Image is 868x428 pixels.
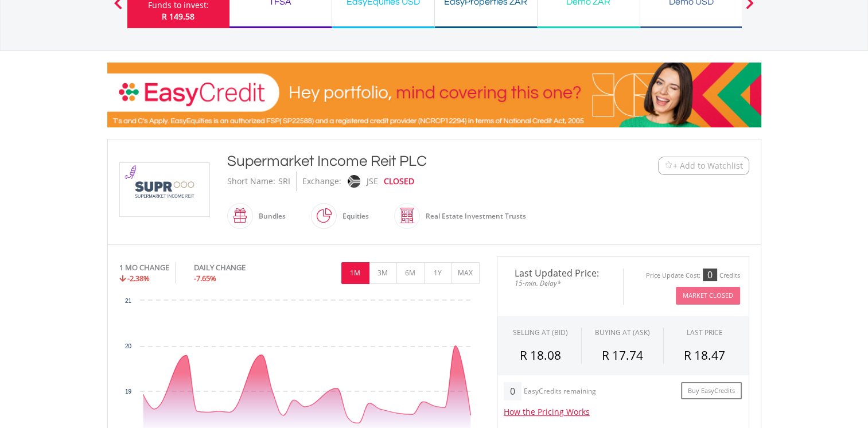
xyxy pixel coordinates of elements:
button: 3M [369,262,397,284]
div: Real Estate Investment Trusts [420,203,526,230]
div: EasyCredits remaining [524,387,596,397]
div: DAILY CHANGE [194,262,284,273]
button: Market Closed [676,287,740,305]
div: SRI [278,172,290,191]
button: Watchlist + Add to Watchlist [658,157,749,175]
span: R 18.08 [520,347,561,363]
div: 1 MO CHANGE [119,262,169,273]
div: Price Update Cost: [646,271,700,280]
span: BUYING AT (ASK) [595,328,650,337]
div: Exchange: [302,172,341,191]
text: 19 [124,388,131,395]
img: jse.png [347,175,360,188]
div: LAST PRICE [687,328,723,337]
div: 0 [504,382,521,400]
div: Supermarket Income Reit PLC [227,151,587,172]
img: EQU.ZA.SRI.png [122,163,208,216]
button: MAX [451,262,480,284]
span: R 149.58 [162,11,194,22]
span: R 18.47 [684,347,725,363]
div: SELLING AT (BID) [513,328,568,337]
a: Buy EasyCredits [681,382,742,400]
div: Short Name: [227,172,275,191]
span: + Add to Watchlist [673,160,743,172]
span: 15-min. Delay* [506,278,614,289]
a: How the Pricing Works [504,406,590,417]
div: Equities [337,203,369,230]
button: Next [738,2,761,14]
text: 21 [124,298,131,304]
div: JSE [367,172,378,191]
span: Last Updated Price: [506,269,614,278]
button: 6M [396,262,425,284]
img: EasyCredit Promotion Banner [107,63,761,127]
span: -2.38% [127,273,150,283]
div: Bundles [253,203,286,230]
img: Watchlist [664,161,673,170]
div: 0 [703,269,717,281]
button: Previous [107,2,130,14]
span: R 17.74 [602,347,643,363]
button: 1M [341,262,369,284]
button: 1Y [424,262,452,284]
span: -7.65% [194,273,216,283]
div: CLOSED [384,172,414,191]
div: Credits [719,271,740,280]
text: 20 [124,343,131,349]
